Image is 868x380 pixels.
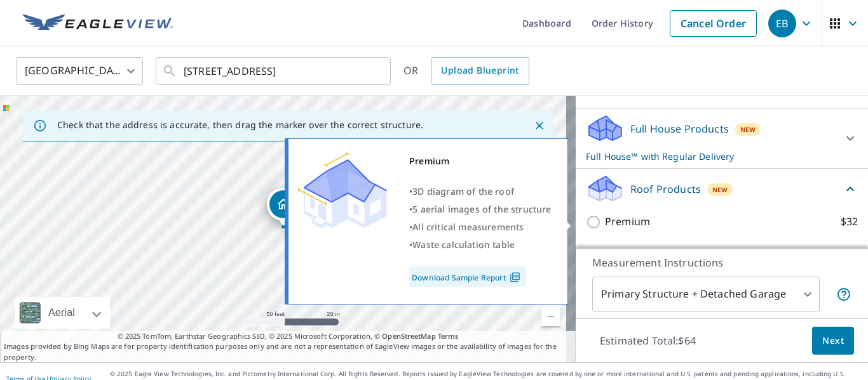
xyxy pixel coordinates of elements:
[298,152,387,228] img: Premium
[586,174,858,204] div: Roof ProductsNew
[712,185,728,195] span: New
[592,255,851,270] p: Measurement Instructions
[409,266,526,287] a: Download Sample Report
[382,331,435,341] a: OpenStreetMap
[586,150,835,163] p: Full House™ with Regular Delivery
[670,10,757,37] a: Cancel Order
[16,53,143,89] div: [GEOGRAPHIC_DATA]
[403,57,529,85] div: OR
[531,117,548,134] button: Close
[409,152,552,170] div: Premium
[740,124,756,134] span: New
[438,331,459,341] a: Terms
[412,185,514,197] span: 3D diagram of the roof
[812,327,854,355] button: Next
[441,63,519,79] span: Upload Blueprint
[590,327,706,355] p: Estimated Total: $64
[836,287,851,302] span: Your report will include the primary structure and a detached garage if one exists.
[431,57,529,85] a: Upload Blueprint
[412,221,524,233] span: All critical measurements
[768,10,796,37] div: EB
[592,277,820,312] div: Primary Structure + Detached Garage
[44,297,79,329] div: Aerial
[15,297,110,329] div: Aerial
[412,239,515,251] span: Waste calculation table
[23,14,173,33] img: EV Logo
[630,121,729,136] p: Full House Products
[409,236,552,254] div: •
[605,214,650,230] p: Premium
[57,119,423,131] p: Check that the address is accurate, then drag the marker over the correct structure.
[586,114,858,163] div: Full House ProductsNewFull House™ with Regular Delivery
[541,307,560,326] a: Current Level 19, Zoom Out
[630,181,701,197] p: Roof Products
[412,203,551,215] span: 5 aerial images of the structure
[267,188,300,227] div: Dropped pin, building 1, Residential property, 12428 Oak Gate Rd Evansville, IN 47725
[118,331,459,342] span: © 2025 TomTom, Earthstar Geographics SIO, © 2025 Microsoft Corporation, ©
[409,200,552,218] div: •
[822,333,844,349] span: Next
[506,272,524,283] img: Pdf Icon
[409,183,552,200] div: •
[409,218,552,236] div: •
[184,53,365,89] input: Search by address or latitude-longitude
[841,214,858,230] p: $32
